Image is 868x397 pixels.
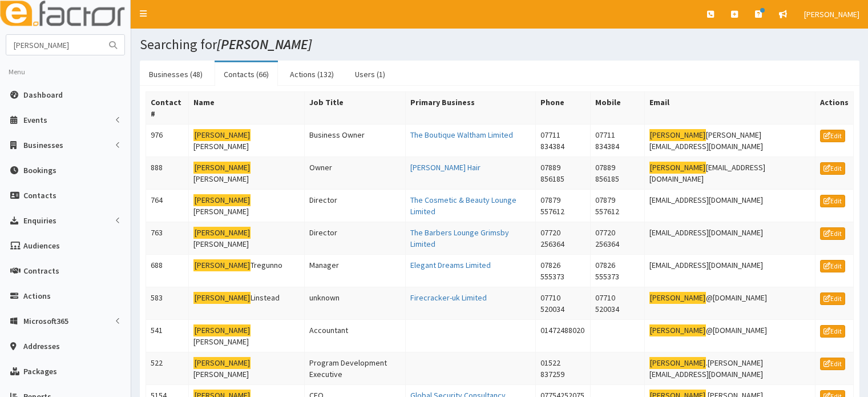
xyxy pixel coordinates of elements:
[304,157,405,190] td: Owner
[536,190,590,222] td: 07879 557612
[6,35,102,55] input: Search...
[189,125,304,157] td: [PERSON_NAME]
[23,240,60,251] span: Audiences
[304,287,405,320] td: unknown
[146,352,189,385] td: 522
[193,324,251,336] mark: [PERSON_NAME]
[410,162,481,173] a: [PERSON_NAME] Hair
[820,358,845,370] a: Edit
[23,316,68,326] span: Microsoft365
[189,320,304,352] td: [PERSON_NAME]
[590,92,644,125] th: Mobile
[644,255,815,287] td: [EMAIL_ADDRESS][DOMAIN_NAME]
[23,215,56,226] span: Enquiries
[146,190,189,222] td: 764
[536,255,590,287] td: 07826 555373
[304,320,405,352] td: Accountant
[146,125,189,157] td: 976
[23,341,60,351] span: Addresses
[304,125,405,157] td: Business Owner
[644,222,815,255] td: [EMAIL_ADDRESS][DOMAIN_NAME]
[193,292,251,304] mark: [PERSON_NAME]
[189,287,304,320] td: Linstead
[189,352,304,385] td: [PERSON_NAME]
[146,222,189,255] td: 763
[590,222,644,255] td: 07720 256364
[217,35,312,53] i: [PERSON_NAME]
[644,352,815,385] td: .[PERSON_NAME][EMAIL_ADDRESS][DOMAIN_NAME]
[304,352,405,385] td: Program Development Executive
[649,162,706,174] mark: [PERSON_NAME]
[590,255,644,287] td: 07826 555373
[146,157,189,190] td: 888
[644,92,815,125] th: Email
[820,162,845,175] a: Edit
[649,357,706,369] mark: [PERSON_NAME]
[649,129,706,141] mark: [PERSON_NAME]
[820,195,845,207] a: Edit
[193,129,251,141] mark: [PERSON_NAME]
[536,320,590,352] td: 01472488020
[536,92,590,125] th: Phone
[23,90,63,100] span: Dashboard
[193,259,251,271] mark: [PERSON_NAME]
[193,194,251,206] mark: [PERSON_NAME]
[536,352,590,385] td: 01522 837259
[23,165,56,175] span: Bookings
[193,162,251,174] mark: [PERSON_NAME]
[536,287,590,320] td: 07710 520034
[23,140,63,150] span: Businesses
[189,190,304,222] td: [PERSON_NAME]
[304,222,405,255] td: Director
[410,292,487,303] a: Firecracker-uk Limited
[820,292,845,305] a: Edit
[536,157,590,190] td: 07889 856185
[304,92,405,125] th: Job Title
[189,157,304,190] td: [PERSON_NAME]
[281,62,343,86] a: Actions (132)
[536,125,590,157] td: 07711 834384
[410,227,509,249] a: The Barbers Lounge Grimsby Limited
[644,190,815,222] td: [EMAIL_ADDRESS][DOMAIN_NAME]
[23,115,47,125] span: Events
[215,62,278,86] a: Contacts (66)
[804,9,859,19] span: [PERSON_NAME]
[644,157,815,190] td: [EMAIL_ADDRESS][DOMAIN_NAME]
[820,325,845,338] a: Edit
[410,130,513,140] a: The Boutique Waltham Limited
[346,62,394,86] a: Users (1)
[405,92,536,125] th: Primary Business
[644,320,815,352] td: @[DOMAIN_NAME]
[140,62,212,86] a: Businesses (48)
[649,324,706,336] mark: [PERSON_NAME]
[140,37,859,52] h1: Searching for
[820,260,845,272] a: Edit
[815,92,853,125] th: Actions
[410,260,491,270] a: Elegant Dreams Limited
[644,125,815,157] td: [PERSON_NAME][EMAIL_ADDRESS][DOMAIN_NAME]
[649,292,706,304] mark: [PERSON_NAME]
[189,222,304,255] td: [PERSON_NAME]
[146,320,189,352] td: 541
[23,291,51,301] span: Actions
[820,130,845,142] a: Edit
[820,227,845,240] a: Edit
[590,157,644,190] td: 07889 856185
[23,266,59,276] span: Contracts
[23,366,57,376] span: Packages
[189,92,304,125] th: Name
[590,287,644,320] td: 07710 520034
[304,190,405,222] td: Director
[193,357,251,369] mark: [PERSON_NAME]
[23,190,56,200] span: Contacts
[590,125,644,157] td: 07711 834384
[146,92,189,125] th: Contact #
[193,227,251,239] mark: [PERSON_NAME]
[410,195,516,216] a: The Cosmetic & Beauty Lounge Limited
[146,255,189,287] td: 688
[146,287,189,320] td: 583
[590,190,644,222] td: 07879 557612
[189,255,304,287] td: Tregunno
[304,255,405,287] td: Manager
[644,287,815,320] td: @[DOMAIN_NAME]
